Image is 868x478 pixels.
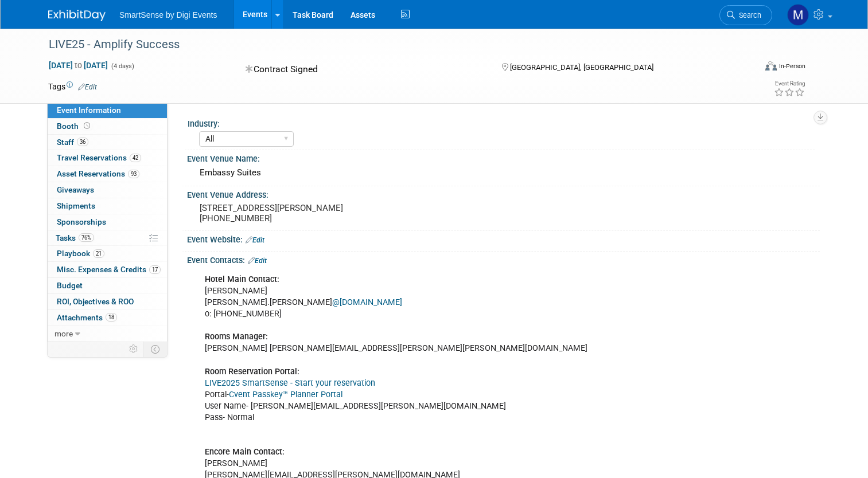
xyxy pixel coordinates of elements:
[719,5,772,25] a: Search
[48,294,167,309] a: ROI, Objectives & ROO
[187,231,820,246] div: Event Website:
[332,297,402,307] a: @[DOMAIN_NAME]
[765,61,777,70] img: Format-Inperson.png
[48,103,167,118] a: Event Information
[77,138,88,146] span: 36
[57,138,88,147] span: Staff
[48,326,167,342] a: more
[57,185,94,194] span: Giveaways
[787,4,809,26] img: McKinzie Kistler
[57,297,134,306] span: ROI, Objectives & ROO
[48,310,167,326] a: Attachments18
[196,164,811,182] div: Embassy Suites
[128,170,139,178] span: 93
[510,63,653,72] span: [GEOGRAPHIC_DATA], [GEOGRAPHIC_DATA]
[57,217,106,226] span: Sponsorships
[144,342,168,356] td: Toggle Event Tabs
[57,201,95,210] span: Shipments
[57,169,139,178] span: Asset Reservations
[200,203,438,224] pre: [STREET_ADDRESS][PERSON_NAME] [PHONE_NUMBER]
[57,153,141,162] span: Travel Reservations
[124,342,144,356] td: Personalize Event Tab Strip
[48,81,97,92] td: Tags
[48,230,167,246] a: Tasks76%
[48,246,167,261] a: Playbook21
[694,60,805,77] div: Event Format
[78,83,97,91] a: Edit
[774,81,805,87] div: Event Rating
[130,154,141,162] span: 42
[119,10,217,19] span: SmartSense by Digi Events
[81,122,92,130] span: Booth not reserved yet
[205,447,285,457] b: Encore Main Contact:
[93,249,104,258] span: 21
[205,378,375,388] a: LIVE2025 SmartSense - Start your reservation
[48,60,108,70] span: [DATE] [DATE]
[73,61,84,70] span: to
[48,262,167,277] a: Misc. Expenses & Credits17
[229,390,342,399] a: Cvent Passkey™ Planner Portal
[57,105,121,115] span: Event Information
[187,186,820,201] div: Event Venue Address:
[57,281,83,290] span: Budget
[106,313,117,322] span: 18
[48,150,167,166] a: Travel Reservations42
[735,11,761,19] span: Search
[187,150,820,164] div: Event Venue Name:
[205,275,279,284] b: Hotel Main Contact:
[45,34,741,55] div: LIVE25 - Amplify Success
[57,313,117,322] span: Attachments
[56,233,94,242] span: Tasks
[205,332,268,342] b: Rooms Manager:
[48,198,167,214] a: Shipments
[248,257,267,265] a: Edit
[48,166,167,182] a: Asset Reservations93
[48,10,106,21] img: ExhibitDay
[55,329,73,338] span: more
[48,135,167,150] a: Staff36
[48,182,167,198] a: Giveaways
[246,236,264,244] a: Edit
[57,122,92,131] span: Booth
[242,60,483,80] div: Contract Signed
[79,233,94,242] span: 76%
[48,278,167,293] a: Budget
[149,265,161,274] span: 17
[57,265,161,274] span: Misc. Expenses & Credits
[205,367,299,377] b: Room Reservation Portal:
[48,119,167,134] a: Booth
[779,62,805,70] div: In-Person
[57,249,104,258] span: Playbook
[188,115,815,130] div: Industry:
[48,214,167,230] a: Sponsorships
[187,252,820,267] div: Event Contacts:
[110,62,134,70] span: (4 days)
